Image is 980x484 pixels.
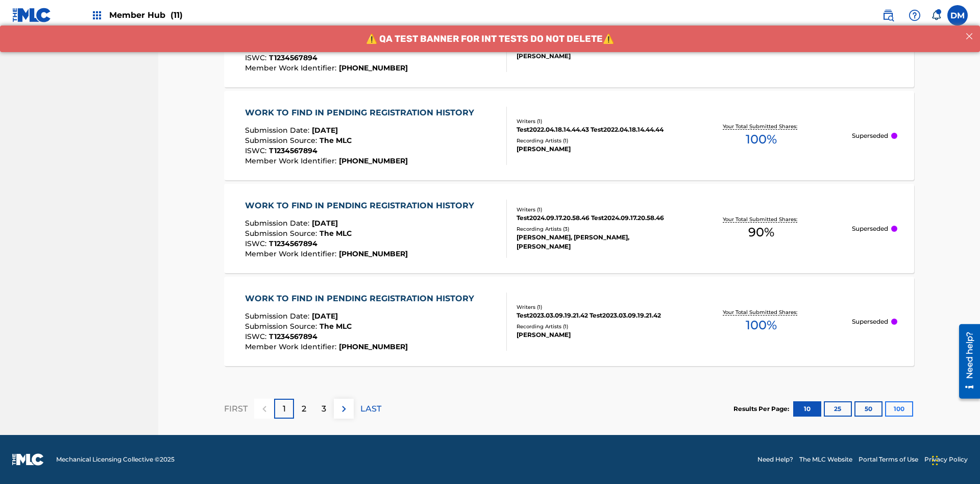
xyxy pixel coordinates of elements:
button: 25 [824,401,852,417]
div: Writers ( 1 ) [517,206,671,213]
span: [PHONE_NUMBER] [339,342,408,351]
div: WORK TO FIND IN PENDING REGISTRATION HISTORY [245,200,479,212]
span: 100 % [746,130,777,149]
div: Notifications [931,10,941,20]
a: Privacy Policy [924,455,968,464]
div: Test2022.04.18.14.44.43 Test2022.04.18.14.44.44 [517,125,671,134]
span: Member Work Identifier : [245,156,339,165]
div: Help [904,5,925,26]
img: Top Rightsholders [91,9,103,21]
span: [PHONE_NUMBER] [339,63,408,72]
button: 100 [885,401,913,417]
span: ISWC : [245,332,269,341]
img: search [882,9,894,21]
span: The MLC [320,322,352,331]
span: Submission Source : [245,136,320,145]
span: [DATE] [312,126,338,135]
a: Need Help? [757,455,793,464]
a: WORK TO FIND IN PENDING REGISTRATION HISTORYSubmission Date:[DATE]Submission Source:The MLCISWC:T... [224,277,914,366]
span: 100 % [746,316,777,334]
a: WORK TO FIND IN PENDING REGISTRATION HISTORYSubmission Date:[DATE]Submission Source:The MLCISWC:T... [224,184,914,273]
p: Superseded [852,317,888,326]
span: The MLC [320,136,352,145]
span: Submission Source : [245,322,320,331]
iframe: Resource Center [951,320,980,404]
p: Your Total Submitted Shares: [723,308,800,316]
div: Recording Artists ( 1 ) [517,137,671,144]
span: Member Hub [109,9,183,21]
p: Your Total Submitted Shares: [723,215,800,223]
span: ISWC : [245,53,269,62]
div: User Menu [947,5,968,26]
span: [PHONE_NUMBER] [339,156,408,165]
a: The MLC Website [799,455,852,464]
span: ISWC : [245,146,269,155]
p: LAST [360,403,381,415]
span: Mechanical Licensing Collective © 2025 [56,455,175,464]
a: Public Search [878,5,898,26]
a: WORK TO FIND IN PENDING REGISTRATION HISTORYSubmission Date:[DATE]Submission Source:The MLCISWC:T... [224,91,914,180]
p: Superseded [852,224,888,233]
div: Test2023.03.09.19.21.42 Test2023.03.09.19.21.42 [517,311,671,320]
img: help [909,9,921,21]
span: Submission Source : [245,229,320,238]
div: Drag [932,445,938,476]
p: Superseded [852,131,888,140]
span: 90 % [748,223,774,241]
div: [PERSON_NAME], [PERSON_NAME], [PERSON_NAME] [517,233,671,251]
span: T1234567894 [269,332,317,341]
span: [DATE] [312,311,338,321]
p: Your Total Submitted Shares: [723,123,800,130]
img: MLC Logo [12,8,52,22]
div: Recording Artists ( 3 ) [517,225,671,233]
span: Member Work Identifier : [245,63,339,72]
div: WORK TO FIND IN PENDING REGISTRATION HISTORY [245,107,479,119]
span: ISWC : [245,239,269,248]
span: Submission Date : [245,311,312,321]
span: Member Work Identifier : [245,249,339,258]
div: Recording Artists ( 1 ) [517,323,671,330]
span: (11) [170,10,183,20]
span: T1234567894 [269,239,317,248]
a: Portal Terms of Use [859,455,918,464]
button: 50 [854,401,883,417]
span: [PHONE_NUMBER] [339,249,408,258]
div: Writers ( 1 ) [517,303,671,311]
div: [PERSON_NAME] [517,330,671,340]
div: Writers ( 1 ) [517,117,671,125]
span: Submission Date : [245,219,312,228]
div: [PERSON_NAME] [517,144,671,154]
span: T1234567894 [269,53,317,62]
button: 10 [793,401,821,417]
span: The MLC [320,229,352,238]
div: Test2024.09.17.20.58.46 Test2024.09.17.20.58.46 [517,213,671,223]
span: Member Work Identifier : [245,342,339,351]
p: 3 [322,403,326,415]
iframe: Chat Widget [929,435,980,484]
img: right [338,403,350,415]
div: WORK TO FIND IN PENDING REGISTRATION HISTORY [245,293,479,305]
p: 2 [302,403,306,415]
span: [DATE] [312,219,338,228]
img: logo [12,453,44,466]
p: Results Per Page: [733,404,792,414]
p: 1 [283,403,286,415]
span: Submission Date : [245,126,312,135]
div: [PERSON_NAME] [517,52,671,61]
span: ⚠️ QA TEST BANNER FOR INT TESTS DO NOT DELETE⚠️ [366,8,614,19]
p: FIRST [224,403,248,415]
span: T1234567894 [269,146,317,155]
